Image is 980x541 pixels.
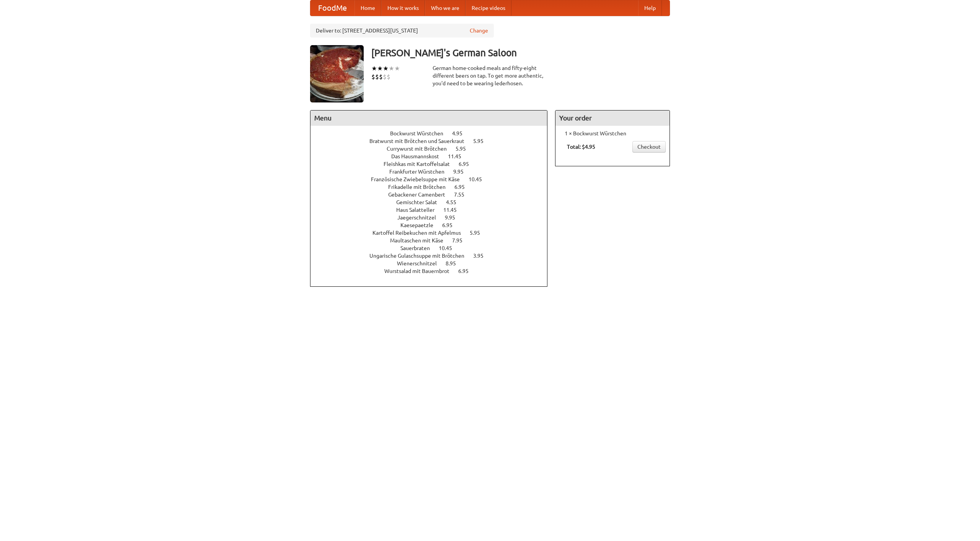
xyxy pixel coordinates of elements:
span: 6.95 [459,161,477,167]
li: ★ [389,64,394,73]
a: Frikadelle mit Brötchen 6.95 [388,184,479,190]
a: Sauerbraten 10.45 [400,245,466,251]
h4: Menu [310,110,547,126]
a: Das Hausmannskost 11.45 [391,153,475,159]
a: How it works [381,0,425,16]
div: Deliver to: [STREET_ADDRESS][US_STATE] [310,24,494,37]
span: Wurstsalad mit Bauernbrot [384,268,457,274]
span: Ungarische Gulaschsuppe mit Brötchen [369,253,472,259]
b: Total: $4.95 [567,144,595,150]
a: Französische Zwiebelsuppe mit Käse 10.45 [371,176,496,182]
span: Fleishkas mit Kartoffelsalat [384,161,457,167]
span: 10.45 [439,245,460,251]
span: Gemischter Salat [396,199,445,205]
a: Fleishkas mit Kartoffelsalat 6.95 [384,161,483,167]
span: Sauerbraten [400,245,438,251]
span: Französische Zwiebelsuppe mit Käse [371,176,467,182]
li: 1 × Bockwurst Würstchen [559,130,666,137]
span: Gebackener Camenbert [388,192,453,198]
span: 10.45 [469,176,490,182]
img: angular.jpg [310,45,364,102]
a: Bockwurst Würstchen 4.95 [390,130,477,136]
span: Das Hausmannskost [391,153,447,159]
span: 5.95 [473,138,491,144]
a: Maultaschen mit Käse 7.95 [390,237,477,244]
li: ★ [383,64,389,73]
a: Who we are [425,0,465,16]
li: $ [375,73,379,81]
a: Recipe videos [465,0,511,16]
span: 11.45 [448,153,469,159]
a: Kaesepaetzle 6.95 [400,222,467,228]
span: 7.55 [454,192,472,198]
li: $ [383,73,387,81]
span: 4.55 [446,199,464,205]
span: 3.95 [473,253,491,259]
a: Change [470,27,488,34]
li: $ [371,73,375,81]
a: Bratwurst mit Brötchen und Sauerkraut 5.95 [369,138,498,144]
span: 6.95 [442,222,460,228]
span: 5.95 [470,230,488,236]
a: Wurstsalad mit Bauernbrot 6.95 [384,268,483,274]
span: 11.45 [443,207,464,213]
a: Gebackener Camenbert 7.55 [388,192,479,198]
span: 8.95 [446,260,464,266]
span: 6.95 [458,268,476,274]
span: 7.95 [452,237,470,244]
a: Kartoffel Reibekuchen mit Apfelmus 5.95 [372,230,494,236]
span: 9.95 [453,169,471,175]
a: Haus Salatteller 11.45 [396,207,471,213]
a: Ungarische Gulaschsuppe mit Brötchen 3.95 [369,253,498,259]
span: 4.95 [452,130,470,136]
li: $ [379,73,383,81]
li: ★ [394,64,400,73]
span: Frankfurter Würstchen [389,169,452,175]
span: Bockwurst Würstchen [390,130,451,136]
a: FoodMe [310,0,354,16]
li: ★ [371,64,377,73]
span: Haus Salatteller [396,207,442,213]
a: Currywurst mit Brötchen 5.95 [387,146,480,152]
a: Home [354,0,381,16]
span: 6.95 [454,184,472,190]
span: Jaegerschnitzel [397,214,444,221]
span: Wienerschnitzel [397,260,444,266]
li: $ [387,73,390,81]
div: German home-cooked meals and fifty-eight different beers on tap. To get more authentic, you'd nee... [433,64,547,87]
h4: Your order [555,110,670,126]
li: ★ [377,64,383,73]
a: Wienerschnitzel 8.95 [397,260,470,266]
span: Kartoffel Reibekuchen mit Apfelmus [372,230,469,236]
a: Gemischter Salat 4.55 [396,199,470,205]
span: Maultaschen mit Käse [390,237,451,244]
a: Jaegerschnitzel 9.95 [397,214,469,221]
span: Frikadelle mit Brötchen [388,184,453,190]
span: 5.95 [456,146,474,152]
h3: [PERSON_NAME]'s German Saloon [371,45,670,60]
span: Bratwurst mit Brötchen und Sauerkraut [369,138,472,144]
a: Frankfurter Würstchen 9.95 [389,169,478,175]
span: Kaesepaetzle [400,222,441,228]
span: Currywurst mit Brötchen [387,146,454,152]
a: Help [638,0,662,16]
a: Checkout [632,141,666,153]
span: 9.95 [445,214,463,221]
